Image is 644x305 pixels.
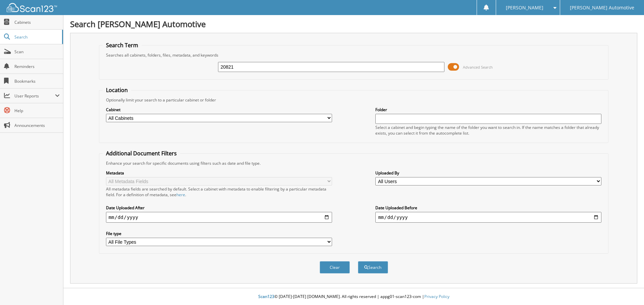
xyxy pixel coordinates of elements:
legend: Location [103,86,131,94]
div: © [DATE]-[DATE] [DOMAIN_NAME]. All rights reserved | appg01-scan123-com | [63,289,644,305]
label: Metadata [106,170,332,176]
input: start [106,212,332,223]
span: [PERSON_NAME] Automotive [570,6,634,10]
span: Announcements [14,123,60,128]
span: Reminders [14,64,60,69]
div: Enhance your search for specific documents using filters such as date and file type. [103,160,605,166]
span: Scan123 [258,294,274,299]
a: Privacy Policy [424,294,449,299]
span: Help [14,108,60,113]
span: Advanced Search [463,65,493,70]
span: Search [14,34,59,40]
a: here [176,192,185,198]
div: All metadata fields are searched by default. Select a cabinet with metadata to enable filtering b... [106,186,332,198]
label: File type [106,231,332,236]
span: [PERSON_NAME] [506,6,543,10]
label: Cabinet [106,107,332,112]
label: Date Uploaded After [106,205,332,211]
label: Folder [375,107,601,112]
button: Clear [320,261,350,274]
label: Date Uploaded Before [375,205,601,211]
div: Optionally limit your search to a particular cabinet or folder [103,97,605,103]
h1: Search [PERSON_NAME] Automotive [70,18,637,29]
img: scan123-logo-white.svg [7,3,57,12]
div: Select a cabinet and begin typing the name of the folder you want to search in. If the name match... [375,125,601,136]
iframe: Chat Widget [610,273,644,305]
span: User Reports [14,93,55,99]
legend: Search Term [103,42,142,49]
label: Uploaded By [375,170,601,176]
input: end [375,212,601,223]
div: Searches all cabinets, folders, files, metadata, and keywords [103,52,605,58]
legend: Additional Document Filters [103,150,180,157]
button: Search [358,261,388,274]
span: Scan [14,49,60,55]
span: Cabinets [14,19,60,25]
span: Bookmarks [14,78,60,84]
